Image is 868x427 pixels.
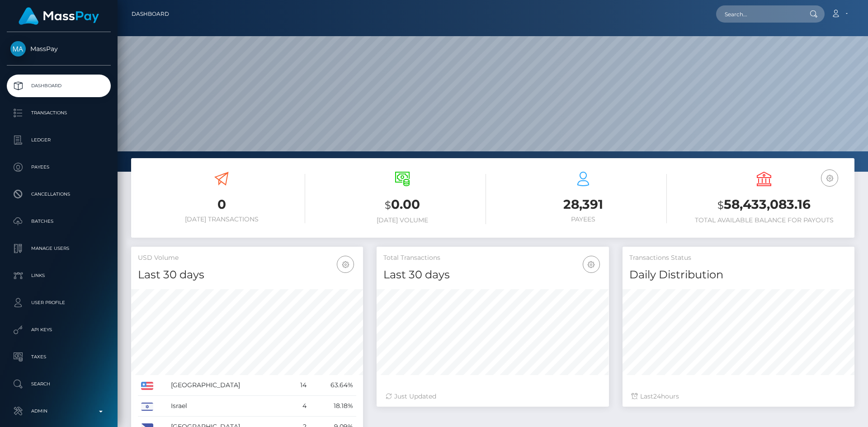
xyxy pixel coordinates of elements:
td: [GEOGRAPHIC_DATA] [168,375,289,396]
h3: 0 [138,196,305,213]
a: Dashboard [7,75,111,97]
a: Cancellations [7,183,111,206]
a: Batches [7,210,111,233]
h5: USD Volume [138,253,356,263]
h4: Last 30 days [383,267,602,283]
h6: Total Available Balance for Payouts [680,216,848,224]
small: $ [385,199,391,211]
img: IL.png [141,403,153,411]
img: US.png [141,382,153,390]
p: Batches [10,215,107,228]
h4: Daily Distribution [629,267,848,283]
p: Transactions [10,106,107,120]
p: Links [10,269,107,282]
h5: Transactions Status [629,253,848,263]
p: Manage Users [10,242,107,255]
a: Manage Users [7,237,111,260]
img: MassPay [10,41,26,56]
a: Admin [7,400,111,422]
a: Dashboard [132,5,169,23]
td: 4 [289,396,310,417]
p: Taxes [10,350,107,364]
p: Payees [10,160,107,174]
h4: Last 30 days [138,267,356,283]
div: Last hours [632,392,845,401]
span: 24 [653,392,661,400]
small: $ [717,199,724,211]
h6: [DATE] Transactions [138,216,305,223]
p: Search [10,377,107,391]
h5: Total Transactions [383,253,602,263]
h6: Payees [500,216,667,223]
h3: 58,433,083.16 [680,196,848,214]
p: Admin [10,404,107,418]
div: Just Updated [386,392,599,401]
td: 14 [289,375,310,396]
h3: 0.00 [319,196,486,214]
input: Search... [716,5,801,23]
a: Payees [7,156,111,178]
a: Taxes [7,346,111,368]
p: Cancellations [10,188,107,201]
td: Israel [168,396,289,417]
p: API Keys [10,323,107,337]
a: API Keys [7,319,111,341]
h3: 28,391 [500,196,667,213]
a: User Profile [7,291,111,314]
h6: [DATE] Volume [319,216,486,224]
a: Transactions [7,102,111,124]
a: Links [7,264,111,287]
a: Ledger [7,129,111,151]
p: User Profile [10,296,107,310]
p: Dashboard [10,79,107,93]
td: 18.18% [310,396,356,417]
td: 63.64% [310,375,356,396]
p: Ledger [10,133,107,147]
a: Search [7,373,111,395]
img: MassPay Logo [19,7,99,25]
span: MassPay [7,45,111,53]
